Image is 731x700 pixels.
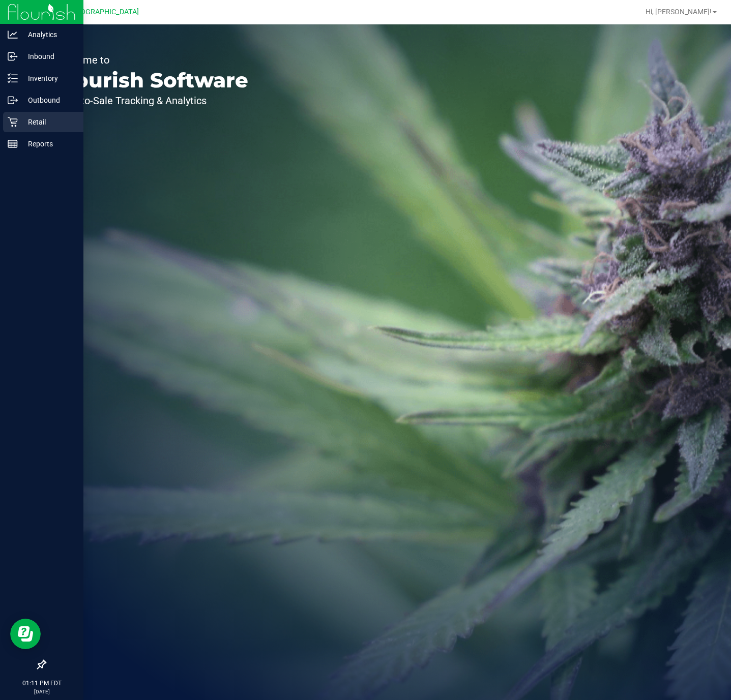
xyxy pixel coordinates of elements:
inline-svg: Reports [8,139,18,149]
p: Outbound [18,94,79,106]
p: [DATE] [5,688,79,695]
inline-svg: Outbound [8,95,18,105]
p: Inventory [18,72,79,84]
p: Analytics [18,28,79,41]
p: 01:11 PM EDT [5,679,79,688]
p: Inbound [18,50,79,63]
p: Flourish Software [55,70,248,90]
iframe: Resource center [10,619,41,649]
span: [GEOGRAPHIC_DATA] [69,8,139,16]
inline-svg: Retail [8,117,18,127]
p: Welcome to [55,55,248,65]
p: Seed-to-Sale Tracking & Analytics [55,96,248,106]
inline-svg: Inbound [8,51,18,62]
span: Hi, [PERSON_NAME]! [646,8,712,16]
p: Retail [18,116,79,128]
inline-svg: Inventory [8,73,18,83]
inline-svg: Analytics [8,29,18,40]
p: Reports [18,138,79,150]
